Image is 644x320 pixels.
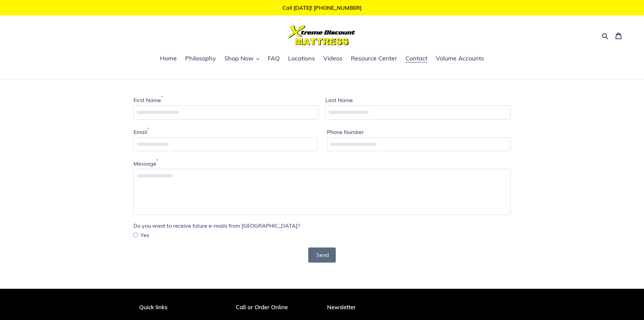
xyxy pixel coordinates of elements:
[320,54,346,64] a: Videos
[139,304,208,311] p: Quick links
[432,54,487,64] a: Volume Accounts
[236,304,317,311] p: Call or Order Online
[351,54,397,62] span: Resource Center
[402,54,431,64] a: Contact
[285,54,318,64] a: Locations
[133,128,149,136] label: Email
[436,54,484,62] span: Volume Accounts
[160,54,177,62] span: Home
[182,54,219,64] a: Philosophy
[325,96,353,104] label: Last Name
[327,128,364,136] label: Phone Number
[224,54,254,62] span: Shop Now
[133,159,158,168] label: Message
[308,247,336,263] button: Send
[323,54,342,62] span: Videos
[185,54,216,62] span: Philosophy
[133,222,300,230] label: Do you want to receive future e-mails from [GEOGRAPHIC_DATA]?
[288,26,356,45] img: Xtreme Discount Mattress
[141,231,149,239] span: Yes
[133,96,163,104] label: First Name
[406,54,427,62] span: Contact
[264,54,283,64] a: FAQ
[347,54,400,64] a: Resource Center
[268,54,280,62] span: FAQ
[327,304,505,311] p: Newsletter
[221,54,263,64] button: Shop Now
[157,54,180,64] a: Home
[288,54,315,62] span: Locations
[133,233,138,237] input: Yes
